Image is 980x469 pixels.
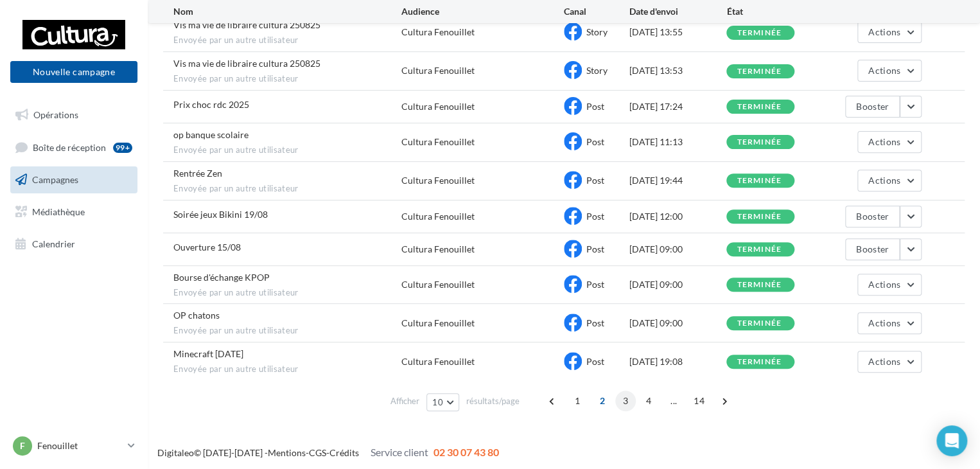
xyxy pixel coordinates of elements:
[173,242,241,252] span: Ouverture 15/08
[629,243,726,256] div: [DATE] 09:00
[8,102,140,128] a: Opérations
[173,287,401,299] span: Envoyée par un autre utilisateur
[401,26,475,39] div: Cultura Fenouillet
[432,397,443,407] span: 10
[629,174,726,187] div: [DATE] 19:44
[857,60,922,82] button: Actions
[868,26,900,37] span: Actions
[737,29,782,37] div: terminée
[857,170,922,191] button: Actions
[20,439,25,452] span: F
[173,310,220,321] span: OP chatons
[8,199,140,226] a: Médiathèque
[629,317,726,330] div: [DATE] 09:00
[113,143,132,153] div: 99+
[845,238,900,260] button: Booster
[663,391,684,411] span: ...
[629,355,726,368] div: [DATE] 19:08
[688,391,710,411] span: 14
[173,209,268,220] span: Soirée jeux Bikini 19/08
[173,183,401,195] span: Envoyée par un autre utilisateur
[567,391,588,411] span: 1
[401,64,475,77] div: Cultura Fenouillet
[173,145,401,156] span: Envoyée par un autre utilisateur
[8,231,140,258] a: Calendrier
[10,434,137,458] a: F Fenouillet
[857,131,922,153] button: Actions
[586,136,604,147] span: Post
[173,348,243,359] span: Minecraft 07/08/25
[857,351,922,373] button: Actions
[586,65,608,76] span: Story
[371,446,428,458] span: Service client
[390,395,419,407] span: Afficher
[268,447,306,458] a: Mentions
[857,312,922,334] button: Actions
[173,364,401,375] span: Envoyée par un autre utilisateur
[629,5,726,18] div: Date d'envoi
[629,136,726,148] div: [DATE] 11:13
[868,136,900,147] span: Actions
[857,274,922,296] button: Actions
[173,19,320,30] span: Vis ma vie de libraire cultura 250825
[737,319,782,328] div: terminée
[173,35,401,46] span: Envoyée par un autre utilisateur
[586,175,604,186] span: Post
[37,439,123,452] p: Fenouillet
[173,272,270,283] span: Bourse d'échange KPOP
[615,391,636,411] span: 3
[737,245,782,254] div: terminée
[586,26,608,37] span: Story
[845,206,900,227] button: Booster
[737,213,782,221] div: terminée
[586,243,604,254] span: Post
[401,174,475,187] div: Cultura Fenouillet
[586,101,604,112] span: Post
[157,447,499,458] span: © [DATE]-[DATE] - - -
[173,58,320,69] span: Vis ma vie de libraire cultura 250825
[629,278,726,291] div: [DATE] 09:00
[173,5,401,18] div: Nom
[329,447,359,458] a: Crédits
[401,100,475,113] div: Cultura Fenouillet
[868,356,900,367] span: Actions
[32,238,75,249] span: Calendrier
[629,26,726,39] div: [DATE] 13:55
[586,211,604,222] span: Post
[173,129,249,140] span: op banque scolaire
[401,5,564,18] div: Audience
[737,281,782,289] div: terminée
[157,447,194,458] a: Digitaleo
[936,425,967,456] div: Open Intercom Messenger
[737,103,782,111] div: terminée
[737,177,782,185] div: terminée
[10,61,137,83] button: Nouvelle campagne
[426,393,459,411] button: 10
[401,210,475,223] div: Cultura Fenouillet
[586,356,604,367] span: Post
[401,278,475,291] div: Cultura Fenouillet
[173,73,401,85] span: Envoyée par un autre utilisateur
[586,317,604,328] span: Post
[173,325,401,337] span: Envoyée par un autre utilisateur
[32,174,78,185] span: Campagnes
[737,138,782,146] div: terminée
[309,447,326,458] a: CGS
[868,317,900,328] span: Actions
[726,5,824,18] div: État
[868,65,900,76] span: Actions
[33,141,106,152] span: Boîte de réception
[629,100,726,113] div: [DATE] 17:24
[401,355,475,368] div: Cultura Fenouillet
[33,109,78,120] span: Opérations
[8,166,140,193] a: Campagnes
[173,168,222,179] span: Rentrée Zen
[737,67,782,76] div: terminée
[638,391,659,411] span: 4
[586,279,604,290] span: Post
[629,210,726,223] div: [DATE] 12:00
[845,96,900,118] button: Booster
[737,358,782,366] div: terminée
[466,395,520,407] span: résultats/page
[401,136,475,148] div: Cultura Fenouillet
